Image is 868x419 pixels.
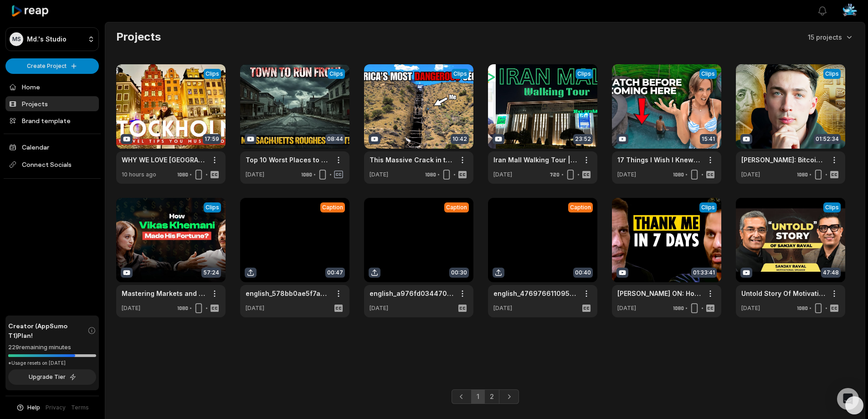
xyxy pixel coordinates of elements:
[122,155,205,165] a: WHY WE LOVE [GEOGRAPHIC_DATA]: Places to Visit, Fun Things to Do, Food You Must Try and Travel Ti...
[16,403,40,412] button: Help
[617,155,701,165] a: 17 Things I Wish I Knew BEFORE Travelling To [GEOGRAPHIC_DATA] in [DATE]
[5,156,99,173] span: Connect Socials
[8,343,96,352] div: 229 remaining minutes
[471,389,485,404] a: Page 1 is your current page
[27,403,40,412] span: Help
[808,32,854,42] button: 15 projects
[71,403,89,412] a: Terms
[741,289,825,298] a: Untold Story Of Motivational Speaker @Sanjaymsraval || Podcast by Dr. YSR
[8,369,96,385] button: Upgrade Tier
[5,79,99,94] a: Home
[5,58,99,74] button: Create Project
[116,30,161,44] h2: Projects
[617,289,701,298] a: [PERSON_NAME] ON: How To BRAINWASH Yourself For Success & Destroy NEGATIVE THOUGHTS! | [PERSON_NAME]
[10,32,23,46] div: MS
[370,289,453,298] a: english_a976fd034470485b849f6c620abc7bf7
[246,289,329,298] a: english_578bb0ae5f7a4cf49d464968df61fb92
[5,140,99,155] a: Calendar
[5,113,99,128] a: Brand template
[122,289,205,298] a: Mastering Markets and Life with [PERSON_NAME] | The Money Mindset | [PERSON_NAME]
[837,388,859,410] div: Open Intercom Messenger
[741,155,825,165] a: [PERSON_NAME]: Bitcoin, Crypto, How to Make Money Online and Escaping the Matrix | E59
[493,155,577,165] a: Iran Mall Walking Tour | Discover the World’s Biggest Mall in [GEOGRAPHIC_DATA]! #[GEOGRAPHIC_DATA]
[246,155,329,165] a: Top 10 Worst Places to Live in [US_STATE] | Avoid Moving Here!
[5,96,99,111] a: Projects
[370,155,453,165] a: This Massive Crack in the Earth Goes for Miles — and I Followed It
[484,389,499,404] a: Page 2
[27,35,67,43] p: Md.'s Studio
[8,360,96,367] div: *Usage resets on [DATE]
[452,389,472,404] a: Previous page
[452,389,519,404] ul: Pagination
[493,289,577,298] a: english_476976611095447ba75354af36597516
[8,321,87,340] span: Creator (AppSumo T1) Plan!
[46,403,66,412] a: Privacy
[499,389,519,404] a: Next page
